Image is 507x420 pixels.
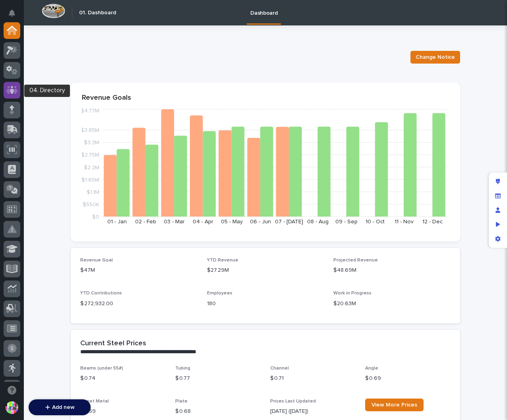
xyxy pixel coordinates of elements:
p: Revenue Goals [82,94,449,103]
text: 01 - Jan [107,219,127,225]
div: App settings [491,232,505,246]
div: Manage fields and data [491,189,505,203]
a: View More Prices [365,399,424,411]
p: $ 0.59 [80,407,166,416]
text: 05 - May [221,219,243,225]
tspan: $550K [83,201,99,207]
span: YTD Revenue [207,258,238,263]
span: Beams (under 55#) [80,366,123,371]
tspan: $2.2M [84,165,99,170]
span: Work in Progress [333,291,372,296]
text: 09 - Sep [335,219,358,225]
tspan: $1.1M [87,189,99,195]
h2: Current Steel Prices [80,339,146,348]
h2: 01. Dashboard [79,10,116,16]
text: 10 - Oct [366,219,385,225]
span: Projected Revenue [333,258,378,263]
tspan: $4.77M [81,108,99,114]
input: Clear [21,64,131,72]
span: Angle [365,366,378,371]
text: 07 - [DATE] [275,219,303,225]
button: Open support chat [4,382,20,399]
p: $20.63M [333,300,451,308]
text: 08 - Aug [307,219,329,225]
div: Past conversations [8,116,53,122]
button: Start new chat [135,91,145,100]
div: 📖 [8,191,14,197]
img: 1736555164131-43832dd5-751b-4058-ba23-39d91318e5a0 [16,136,22,142]
img: 1736555164131-43832dd5-751b-4058-ba23-39d91318e5a0 [8,88,22,103]
p: [DATE] ([DATE]) [270,407,356,416]
button: users-avatar [4,399,20,416]
div: Notifications [10,10,20,22]
p: $48.69M [333,266,451,275]
div: Edit layout [491,174,505,189]
span: Plate [175,399,188,404]
tspan: $3.3M [84,140,99,145]
img: Workspace Logo [42,4,65,18]
p: $ 0.69 [365,374,451,383]
span: [DATE] [70,157,87,163]
img: 1736555164131-43832dd5-751b-4058-ba23-39d91318e5a0 [16,157,22,164]
span: View More Prices [372,402,417,408]
text: 11 - Nov [395,219,414,225]
span: Pylon [79,209,96,215]
span: [PERSON_NAME] [25,135,64,142]
span: Channel [270,366,289,371]
button: See all [123,114,145,124]
span: [DATE] [70,135,87,142]
div: Manage users [491,203,505,217]
tspan: $0 [92,214,99,220]
span: • [66,135,69,142]
p: $ 0.71 [270,374,356,383]
span: Tubing [175,366,190,371]
tspan: $3.85M [81,128,99,133]
img: 4614488137333_bcb353cd0bb836b1afe7_72.png [17,88,31,103]
button: Add new [29,399,91,415]
p: Welcome 👋 [8,31,145,44]
span: Sheet Metal [80,399,109,404]
span: Help Docs [16,190,43,198]
span: Revenue Goal [80,258,113,263]
p: $ 0.68 [175,407,261,416]
img: Brittany [8,128,21,141]
button: Notifications [4,5,20,21]
p: $ 272,932.00 [80,300,197,308]
div: Preview as [491,217,505,232]
span: • [66,157,69,163]
div: Start new chat [36,88,130,96]
div: We're available if you need us! [36,96,109,103]
span: Prices Last Updated [270,399,316,404]
p: $27.29M [207,266,324,275]
text: 06 - Jun [250,219,271,225]
tspan: $1.65M [81,177,99,182]
text: 12 - Dec [422,219,443,225]
p: How can we help? [8,44,145,57]
text: 04 - Apr [193,219,213,225]
p: $ 0.77 [175,374,261,383]
span: Change Notice [416,53,455,61]
p: 180 [207,300,324,308]
img: Stacker [8,8,24,23]
span: YTD Contributions [80,291,122,296]
button: Change Notice [410,51,460,64]
tspan: $2.75M [81,152,99,158]
span: Employees [207,291,232,296]
text: 02 - Feb [135,219,156,225]
p: $47M [80,266,197,275]
text: 03 - Mar [164,219,185,225]
p: $ 0.74 [80,374,166,383]
a: 📖Help Docs [5,187,46,201]
a: Powered byPylon [56,209,96,215]
span: [PERSON_NAME] [25,157,64,163]
img: Brittany Wendell [8,149,21,162]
